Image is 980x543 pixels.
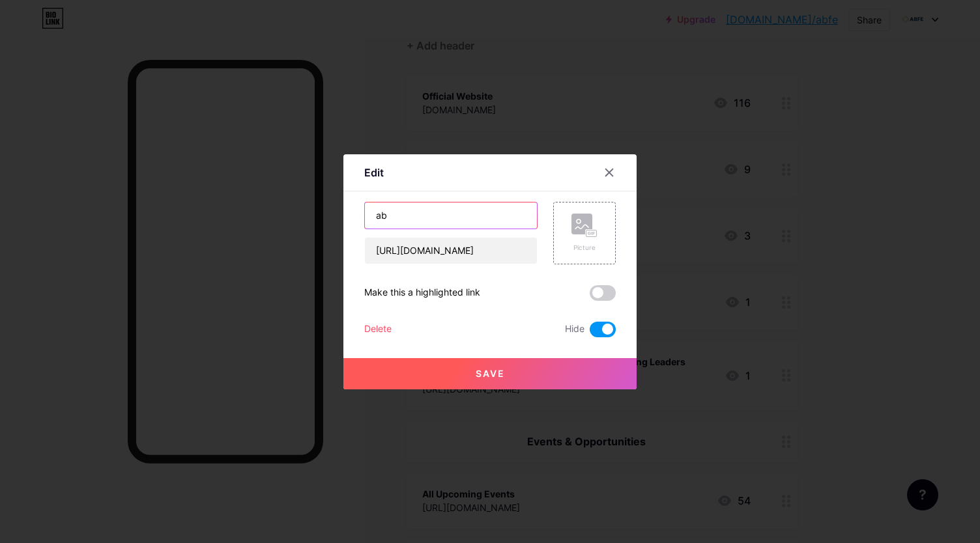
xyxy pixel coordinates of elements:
div: Delete [364,322,392,337]
div: Picture [571,243,598,253]
span: Hide [565,322,584,337]
button: Save [343,358,637,389]
input: URL [365,238,537,264]
div: Make this a highlighted link [364,285,480,301]
input: Title [365,202,537,229]
div: Edit [364,165,384,180]
span: Save [476,368,505,379]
